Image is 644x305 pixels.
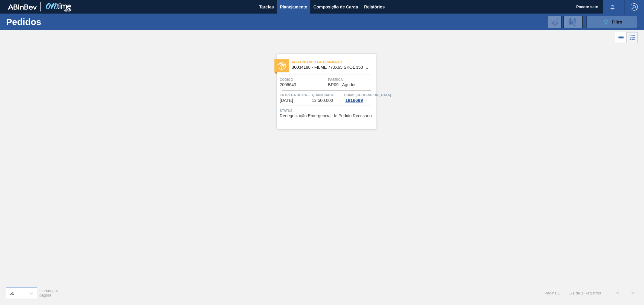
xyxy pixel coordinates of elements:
[259,5,274,9] font: Tarefas
[312,98,333,103] font: 12.500.000
[631,3,638,11] img: Sair
[280,98,293,103] span: 12/09/2025
[558,291,560,295] font: 1
[612,20,623,24] font: Filtro
[280,93,315,97] font: Entrega de dados
[616,290,619,295] font: <
[625,285,640,300] button: >
[280,78,293,81] font: Código
[569,291,571,295] font: 1
[280,114,372,118] span: Renegociação Emergencial de Pedido Recusado
[328,77,375,83] span: Fábrica
[571,291,572,295] font: -
[280,113,372,118] font: Renegociação Emergencial de Pedido Recusado
[40,288,58,297] font: Linhas por página
[544,291,556,295] font: Página
[312,98,333,103] span: 12.500.000
[572,291,575,295] font: 1
[280,98,293,103] font: [DATE]
[280,83,296,87] span: 2006643
[292,65,380,70] font: 30034180 - FILME 770X65 SKOL 350 MP C12
[344,92,391,98] span: Comp. Carga
[576,291,580,295] font: de
[292,60,342,64] font: Aguardando Faturamento
[312,93,334,97] font: Quantidade
[268,54,376,129] a: statusAguardando Faturamento30034180 - FILME 770X65 SKOL 350 MP C12Código2006643FábricaBR09 - Agu...
[280,109,293,112] font: Status
[280,5,307,9] font: Planejamento
[615,32,626,43] div: Visão em Lista
[312,92,343,98] span: Quantidade
[581,291,583,295] font: 1
[278,62,286,70] img: status
[292,65,372,70] span: 30034180 - FILME 770X65 SKOL 350 MP C12
[631,290,634,295] font: >
[9,291,14,296] font: 50
[280,108,375,114] span: Status
[313,5,358,9] font: Composição de Carga
[6,17,41,27] font: Pedidos
[328,78,343,81] font: Fábrica
[557,291,558,295] font: :
[345,98,363,103] font: 1816699
[610,285,625,300] button: <
[364,5,385,9] font: Relatórios
[585,291,601,295] font: Registros
[587,16,638,28] button: Filtro
[626,32,638,43] div: Visão em Cards
[548,16,562,28] div: Importar Negociações dos Pedidos
[344,93,391,97] font: Comp. [GEOGRAPHIC_DATA]
[563,16,583,28] div: Solicitação de Revisão de Pedidos
[8,4,37,10] img: TNhmsLtSVTkK8tSr43FrP2fwEKptu5GPRR3wAAAABJRU5ErkJggg==
[344,92,375,103] a: Comp. [GEOGRAPHIC_DATA]1816699
[603,3,622,11] button: Notificações
[576,5,598,9] font: Pacote sete
[292,59,376,65] span: Aguardando Faturamento
[328,82,357,87] font: BR09 - Agudos
[280,92,311,98] span: Entrega de dados
[280,82,296,87] font: 2006643
[280,77,327,83] span: Código
[328,83,357,87] span: BR09 - Agudos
